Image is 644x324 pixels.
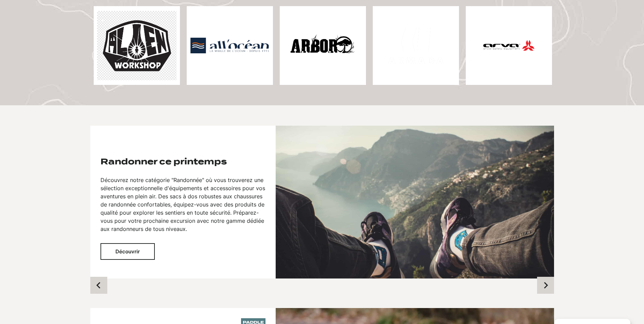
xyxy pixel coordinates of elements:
p: Découvrez notre catégorie "Randonnée" où vous trouverez une sélection exceptionnelle d'équipement... [100,176,265,233]
h2: Randonner ce printemps [100,158,227,166]
button: Previous slide [90,277,107,294]
p: Paddle [241,136,265,144]
button: Next slide [537,277,554,294]
button: Découvrir [100,243,155,260]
